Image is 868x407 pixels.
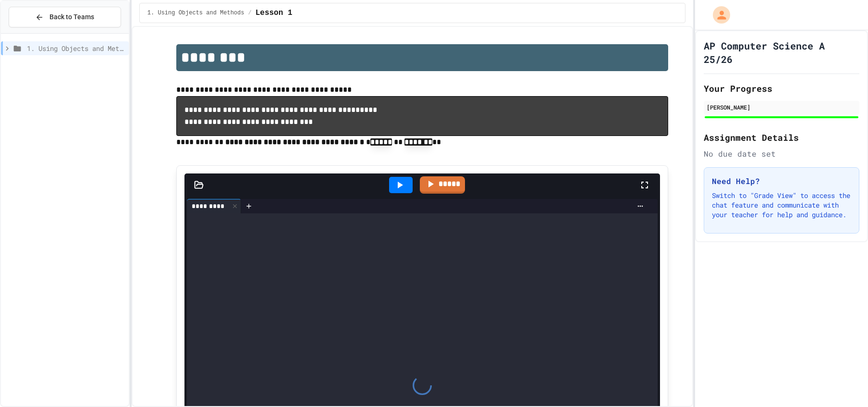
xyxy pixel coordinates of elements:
[703,4,733,26] div: My Account
[248,9,251,17] span: /
[704,39,859,66] h1: AP Computer Science A 25/26
[712,191,851,220] p: Switch to "Grade View" to access the chat feature and communicate with your teacher for help and ...
[256,7,293,19] span: Lesson 1
[704,82,859,95] h2: Your Progress
[27,43,125,53] span: 1. Using Objects and Methods
[49,12,94,22] span: Back to Teams
[712,175,851,187] h3: Need Help?
[704,131,859,144] h2: Assignment Details
[147,9,245,17] span: 1. Using Objects and Methods
[707,103,856,111] div: [PERSON_NAME]
[704,148,859,160] div: No due date set
[9,7,121,27] button: Back to Teams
